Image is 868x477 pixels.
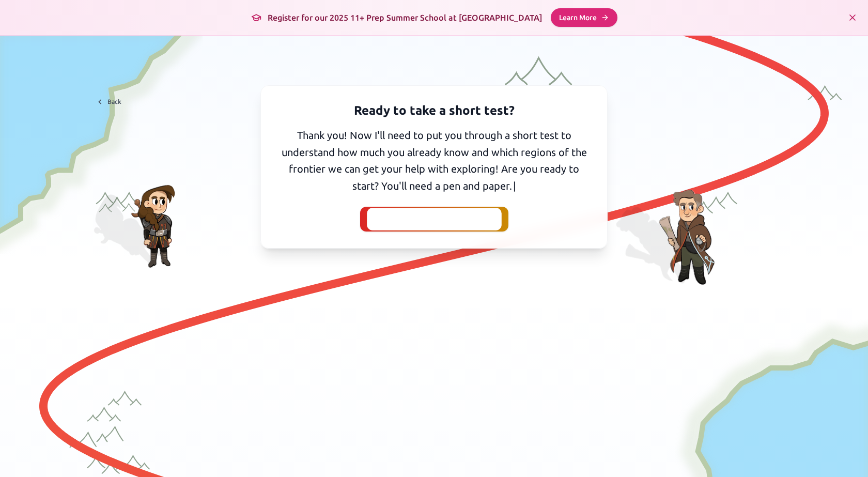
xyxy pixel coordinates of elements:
[845,10,860,25] button: Close banner
[251,11,542,24] h3: Register for our 2025 11+ Prep Summer School at [GEOGRAPHIC_DATA]
[89,94,128,110] button: Back
[551,8,617,27] a: Learn More
[377,212,492,226] span: I've got my pen and paper
[277,102,591,119] h2: Ready to take a short test?
[360,207,508,232] button: I've got my pen and paper
[513,180,516,192] span: |
[277,127,591,194] p: Thank you! Now I'll need to put you through a short test to understand how much you already know ...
